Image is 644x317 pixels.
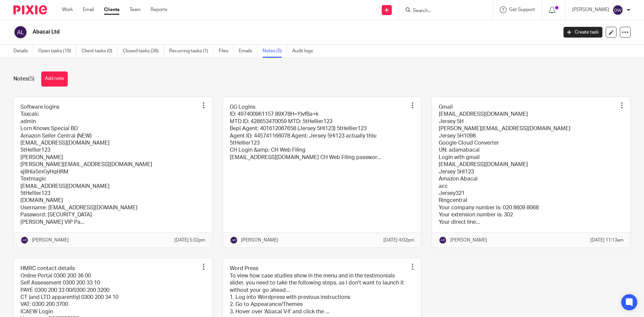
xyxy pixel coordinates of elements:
p: [PERSON_NAME] [572,6,609,13]
input: Search [412,8,473,14]
a: Files [219,45,234,58]
button: Add note [41,71,68,87]
a: Email [83,6,94,13]
a: Clients [104,6,119,13]
p: [DATE] 5:32pm [174,237,205,244]
a: Notes (5) [263,45,287,58]
span: (5) [28,76,35,82]
a: Work [62,6,73,13]
a: Closed tasks (36) [123,45,164,58]
p: [PERSON_NAME] [32,237,69,244]
img: svg%3E [612,5,623,15]
img: svg%3E [439,236,447,244]
h1: Notes [13,75,35,83]
h2: Abacai Ltd [33,29,449,36]
a: Open tasks (19) [38,45,76,58]
a: Team [129,6,141,13]
a: Reports [151,6,167,13]
p: [DATE] 4:02pm [383,237,414,244]
a: Emails [239,45,258,58]
a: Create task [563,27,602,38]
img: svg%3E [20,236,29,244]
p: [PERSON_NAME] [241,237,278,244]
a: Details [13,45,33,58]
a: Audit logs [292,45,318,58]
p: [PERSON_NAME] [450,237,487,244]
span: Get Support [509,7,535,12]
p: [DATE] 11:13am [590,237,624,244]
a: Recurring tasks (1) [169,45,214,58]
img: svg%3E [230,236,238,244]
img: svg%3E [13,25,28,39]
img: Pixie [13,5,47,14]
a: Client tasks (0) [82,45,118,58]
